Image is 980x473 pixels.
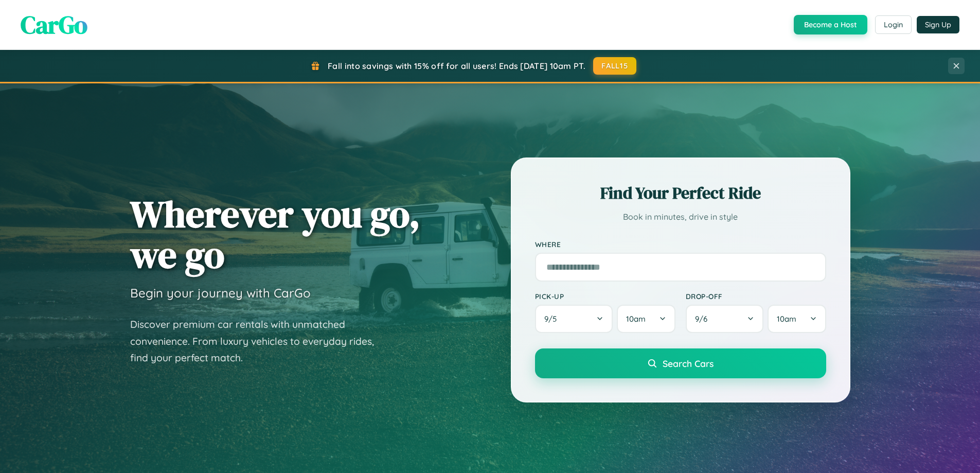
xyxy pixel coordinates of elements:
[21,8,87,42] span: CarGo
[535,348,826,378] button: Search Cars
[130,194,420,275] h1: Wherever you go, we go
[535,240,826,249] label: Where
[686,305,764,333] button: 9/6
[794,15,867,34] button: Become a Host
[777,314,796,324] span: 10am
[535,182,826,204] h2: Find Your Perfect Ride
[130,285,311,301] h3: Begin your journey with CarGo
[686,292,826,301] label: Drop-off
[544,314,562,324] span: 9 / 5
[617,305,675,333] button: 10am
[535,292,675,301] label: Pick-up
[768,305,826,333] button: 10am
[535,209,826,224] p: Book in minutes, drive in style
[875,15,912,34] button: Login
[663,358,714,369] span: Search Cars
[535,305,613,333] button: 9/5
[328,61,585,71] span: Fall into savings with 15% off for all users! Ends [DATE] 10am PT.
[917,16,959,33] button: Sign Up
[626,314,646,324] span: 10am
[695,314,712,324] span: 9 / 6
[593,57,636,75] button: FALL15
[130,316,387,366] p: Discover premium car rentals with unmatched convenience. From luxury vehicles to everyday rides, ...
